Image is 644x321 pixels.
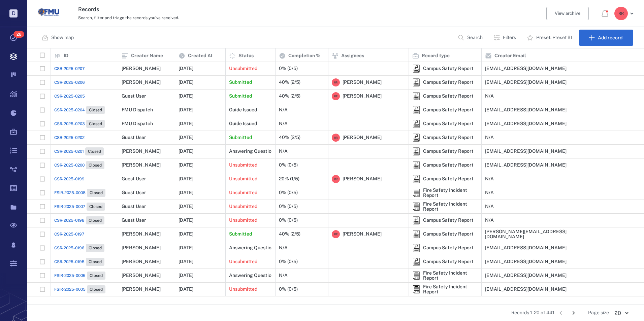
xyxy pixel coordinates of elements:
span: CSR-2025-0202 [54,135,85,141]
div: [PERSON_NAME] [122,66,161,71]
div: 40% (2/5) [279,135,300,140]
a: CSR-2025-0206 [54,79,85,85]
div: 0% (0/5) [279,204,298,209]
a: CSR-2025-0205 [54,93,85,99]
a: CSR-2025-0196Closed [54,244,104,252]
div: R R [332,92,340,100]
span: CSR-2025-0199 [54,176,85,182]
div: [EMAIL_ADDRESS][DOMAIN_NAME] [485,273,567,278]
div: Campus Safety Report [412,258,420,266]
button: View archive [546,7,589,20]
p: Created At [188,52,213,59]
div: Campus Safety Report [412,106,420,114]
div: Guest User [122,204,146,209]
img: icon Fire Safety Incident Report [412,272,420,280]
div: 0% (0/5) [279,190,298,195]
div: FMU Dispatch [122,121,153,126]
div: Campus Safety Report [423,245,474,250]
span: Closed [88,273,104,279]
a: FSIR-2025-0005Closed [54,285,105,293]
div: N/A [279,121,288,126]
span: FSIR-2025-0007 [54,204,85,210]
img: icon Fire Safety Incident Report [412,189,420,197]
div: 40% (2/5) [279,94,300,99]
button: Add record [579,30,633,46]
div: 0% (0/5) [279,66,298,71]
div: [EMAIL_ADDRESS][DOMAIN_NAME] [485,66,567,71]
span: FSIR-2025-0005 [54,286,86,292]
div: R R [332,134,340,142]
p: Unsubmitted [229,286,257,293]
p: Unsubmitted [229,176,257,182]
a: Go home [38,2,59,26]
span: Records 1-20 of 441 [511,310,554,316]
a: CSR-2025-0200Closed [54,161,104,169]
a: CSR-2025-0204Closed [54,106,105,114]
span: FSIR-2025-0006 [54,273,86,279]
span: [PERSON_NAME] [343,231,382,238]
div: [PERSON_NAME] [122,245,161,250]
div: 0% (0/5) [279,259,298,264]
div: [EMAIL_ADDRESS][DOMAIN_NAME] [485,149,567,154]
img: icon Campus Safety Report [412,258,420,266]
div: Campus Safety Report [412,120,420,128]
div: 20% (1/5) [279,176,299,181]
span: Closed [88,107,103,113]
div: [EMAIL_ADDRESS][DOMAIN_NAME] [485,163,567,168]
img: icon Campus Safety Report [412,65,420,73]
h3: Records [78,5,443,13]
button: Show map [38,30,79,46]
div: [EMAIL_ADDRESS][DOMAIN_NAME] [485,107,567,112]
p: [DATE] [179,217,193,224]
a: FSIR-2025-0008Closed [54,189,105,197]
p: [DATE] [179,189,193,196]
p: [DATE] [179,162,193,169]
p: [DATE] [179,176,193,182]
div: Fire Safety Incident Report [412,285,420,293]
div: 20 [609,309,633,317]
a: CSR-2025-0198Closed [54,216,104,224]
span: [PERSON_NAME] [343,176,382,182]
span: Search, filter and triage the records you've received. [78,15,179,20]
span: Page size [588,310,609,316]
p: Unsubmitted [229,65,257,72]
div: 40% (2/5) [279,80,300,85]
p: [DATE] [179,79,193,86]
div: N/A [485,94,494,99]
div: N/A [279,273,288,278]
div: Guest User [122,190,146,195]
div: [EMAIL_ADDRESS][DOMAIN_NAME] [485,121,567,126]
div: Campus Safety Report [423,66,474,71]
div: [PERSON_NAME] [122,80,161,85]
img: icon Campus Safety Report [412,92,420,100]
p: Unsubmitted [229,258,257,265]
p: Unsubmitted [229,217,257,224]
p: Creator Name [131,52,163,59]
div: N/A [485,176,494,181]
button: Filters [489,30,521,46]
div: Campus Safety Report [423,107,474,112]
span: CSR-2025-0197 [54,231,84,237]
div: [PERSON_NAME] [122,287,161,292]
p: Unsubmitted [229,203,257,210]
p: Submitted [229,134,252,141]
div: Campus Safety Report [423,94,474,99]
div: Guest User [122,176,146,181]
div: N/A [485,204,494,209]
div: Campus Safety Report [423,149,474,154]
div: N/A [485,218,494,223]
p: Filters [503,34,516,41]
p: Unsubmitted [229,162,257,169]
p: Submitted [229,79,252,86]
p: [DATE] [179,134,193,141]
div: Campus Safety Report [412,147,420,155]
div: N/A [485,135,494,140]
p: Show map [51,34,74,41]
img: icon Campus Safety Report [412,120,420,128]
div: Campus Safety Report [412,216,420,224]
div: R R [332,230,340,238]
p: [DATE] [179,203,193,210]
div: Campus Safety Report [423,163,474,168]
div: Fire Safety Incident Report [423,284,478,295]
